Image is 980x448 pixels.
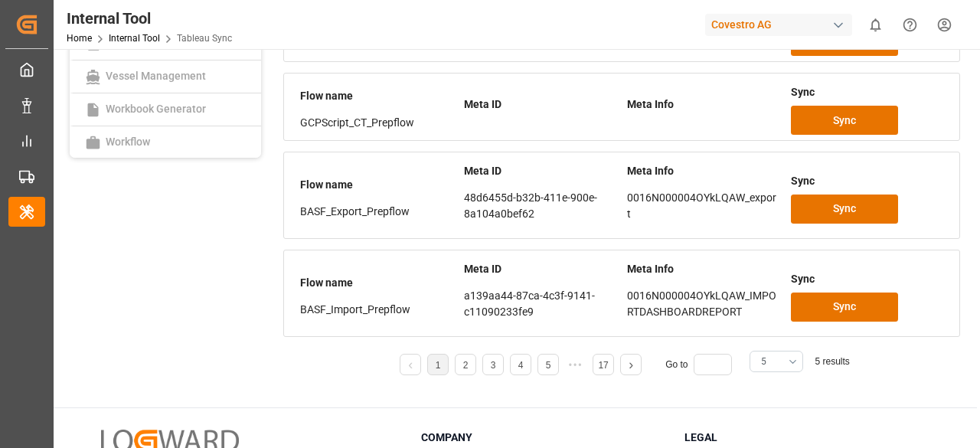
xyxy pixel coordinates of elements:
div: Flow name [300,83,453,110]
div: GCPScript_CT_Prepflow [300,115,453,131]
a: 5 [546,360,551,371]
div: Meta Info [627,91,780,118]
span: Workflow [101,136,155,148]
li: 2 [455,354,476,375]
a: Vessel Management [70,60,261,93]
div: Meta Info [627,158,780,185]
div: Sync [791,266,944,293]
a: Internal Tool [109,33,160,44]
div: Internal Tool [67,7,232,30]
span: 5 results [815,356,849,367]
span: Vessel Management [101,70,211,82]
h3: Legal [684,430,929,446]
div: Meta ID [464,91,617,118]
a: Workbook Generator [70,93,261,126]
h3: Company [421,430,666,446]
a: 1 [436,360,441,371]
span: 5 [761,355,766,368]
li: 3 [482,354,504,375]
div: Go to [665,354,738,375]
button: Covestro AG [705,10,858,39]
div: Flow name [300,172,453,198]
div: Sync [791,168,944,195]
span: Workbook Generator [101,103,211,115]
a: 2 [463,360,469,371]
div: Meta ID [464,158,617,185]
a: 4 [518,360,524,371]
button: Help Center [893,8,927,42]
li: 5 [537,354,559,375]
button: open menu [750,351,803,372]
a: 3 [491,360,496,371]
span: Sync [833,299,856,315]
button: show 0 new notifications [858,8,893,42]
a: 17 [598,360,608,371]
a: Workflow [70,126,261,159]
button: Sync [791,106,898,135]
div: Meta Info [627,256,780,283]
div: Sync [791,79,944,106]
div: Flow name [300,270,453,296]
div: Meta ID [464,256,617,283]
li: Previous Page [400,354,421,375]
li: 1 [427,354,449,375]
span: Sync [833,201,856,217]
p: 48d6455d-b32b-411e-900e-8a104a0bef62 [464,190,617,222]
p: 0016N000004OYkLQAW_export [627,190,780,222]
div: BASF_Export_Prepflow [300,204,453,220]
span: Sync [833,113,856,129]
button: Sync [791,293,898,322]
li: 17 [593,354,614,375]
li: 4 [510,354,531,375]
p: 0016N000004OYkLQAW_IMPORTDASHBOARDREPORT [627,288,780,320]
div: Covestro AG [705,14,852,36]
li: Next Page [620,354,642,375]
li: Next 5 Pages [565,354,586,375]
a: Home [67,33,92,44]
div: BASF_Import_Prepflow [300,302,453,318]
p: a139aa44-87ca-4c3f-9141-c11090233fe9 [464,288,617,320]
button: Sync [791,195,898,224]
